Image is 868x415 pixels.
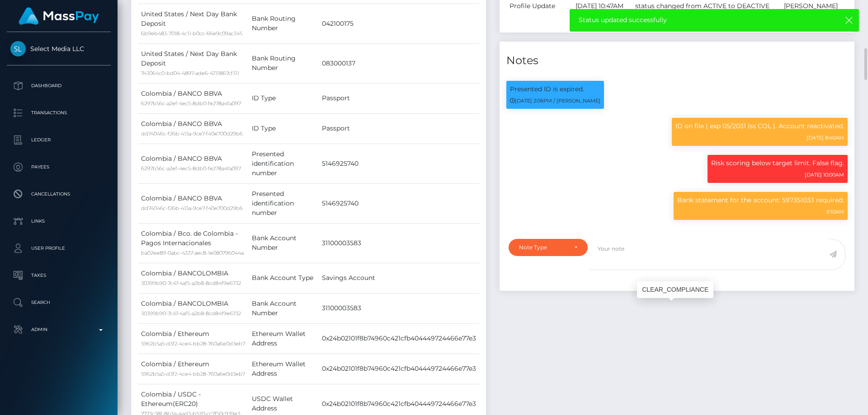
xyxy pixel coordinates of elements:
p: Transactions [10,106,107,120]
td: Presented identification number [249,183,319,223]
td: Ethereum Wallet Address [249,354,319,384]
p: Payees [10,160,107,174]
td: Bank Account Number [249,293,319,323]
p: User Profile [10,242,107,255]
td: Savings Account [319,263,479,293]
p: Ledger [10,133,107,147]
td: Colombia / BANCOLOMBIA [138,293,249,323]
small: 9:10AM [826,209,844,215]
a: Cancellations [7,183,111,205]
td: Colombia / Ethereum [138,354,249,384]
small: dd74046c-f26b-413a-9ce7-f40e700d29b6 [141,131,243,137]
span: Select Media LLC [7,45,111,53]
small: 6b9eb483-7018-4c11-b0cc-66e9c09ac345 [141,30,242,37]
td: Colombia / BANCO BBVA [138,183,249,223]
td: Colombia / Ethereum [138,323,249,354]
small: 30399b90-7c47-4af5-a2b8-8cd84f9e6732 [141,310,241,317]
td: ID Type [249,83,319,113]
td: ID Type [249,113,319,144]
small: dd74046c-f26b-413a-9ce7-f40e700d29b6 [141,205,243,211]
td: 0x24b02101f8b74960c421cfb404449724466e77e3 [319,323,479,354]
a: Links [7,210,111,233]
p: Taxes [10,269,107,282]
td: Bank Routing Number [249,4,319,43]
p: Links [10,214,107,228]
a: Dashboard [7,75,111,97]
td: 0x24b02101f8b74960c421cfb404449724466e77e3 [319,354,479,384]
small: 30399b90-7c47-4af5-a2b8-8cd84f9e6732 [141,280,241,286]
td: Passport [319,113,479,144]
small: 6297b56c-a2ef-4ec5-8db0-fe278a4fa097 [141,100,241,107]
p: Risk scoring below target limit. False flag. [711,159,844,168]
a: Admin [7,318,111,341]
div: CLEAR_COMPLIANCE [637,281,713,298]
small: 5962b5a5-d3f2-4ce4-bb28-760a6e0d3eb7 [141,340,245,347]
a: Taxes [7,264,111,287]
h4: Notes [506,53,848,69]
a: Ledger [7,129,111,151]
td: 042100175 [319,4,479,43]
td: Bank Account Type [249,263,319,293]
p: Search [10,296,107,309]
button: Note Type [509,239,588,256]
a: User Profile [7,237,111,260]
td: 31100003583 [319,223,479,263]
td: Colombia / BANCO BBVA [138,144,249,183]
a: Search [7,291,111,314]
td: United States / Next Day Bank Deposit [138,4,249,43]
td: Bank Account Number [249,223,319,263]
img: Select Media LLC [10,41,26,56]
small: [DATE] 2:06PM / [PERSON_NAME] [510,98,600,104]
td: Colombia / BANCO BBVA [138,113,249,144]
small: [DATE] 8:40AM [807,135,844,141]
small: 5962b5a5-d3f2-4ce4-bb28-760a6e0d3eb7 [141,371,245,377]
p: Bank statement for the account: 597351033 required. [677,196,844,205]
p: Dashboard [10,79,107,93]
td: 31100003583 [319,293,479,323]
a: Transactions [7,102,111,124]
img: MassPay Logo [19,7,99,25]
td: 083000137 [319,43,479,83]
div: Note Type [519,244,567,251]
p: ID on file ( exp 05/2031 iss COL ). Account reactivated. [675,121,844,131]
td: Ethereum Wallet Address [249,323,319,354]
p: Presented ID is expired. [510,84,600,94]
td: Colombia / BANCOLOMBIA [138,263,249,293]
td: 5146925740 [319,183,479,223]
small: ba02ee89-0abc-4337-aec8-1e080796044a [141,250,244,256]
td: Bank Routing Number [249,43,319,83]
td: Passport [319,83,479,113]
span: Status updated successfully [579,15,820,25]
small: [DATE] 10:00AM [805,172,844,178]
td: Colombia / Bco. de Colombia - Pagos Internacionales [138,223,249,263]
p: Admin [10,323,107,336]
p: Cancellations [10,187,107,201]
small: 6297b56c-a2ef-4ec5-8db0-fe278a4fa097 [141,165,241,172]
td: 5146925740 [319,144,479,183]
a: Payees [7,156,111,178]
td: United States / Next Day Bank Deposit [138,43,249,83]
small: 743064c0-bd04-4897-ade6-4731867cf311 [141,70,239,76]
td: Presented identification number [249,144,319,183]
td: Colombia / BANCO BBVA [138,83,249,113]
